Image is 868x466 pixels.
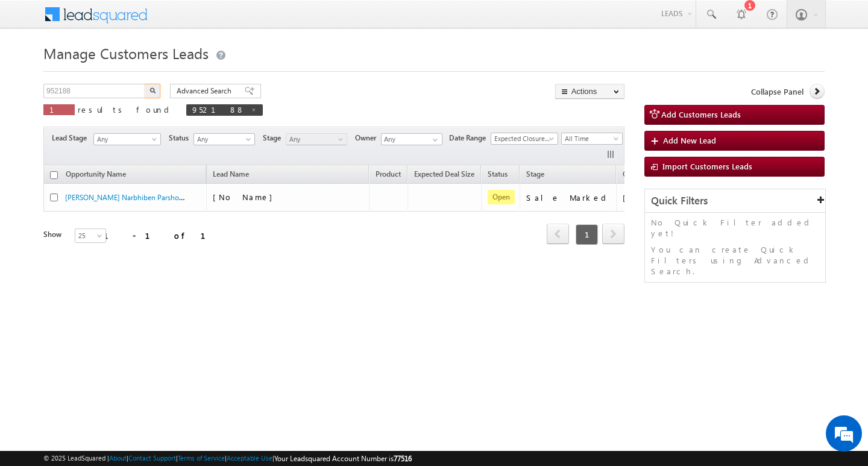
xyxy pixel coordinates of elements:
[526,192,611,203] div: Sale Marked
[426,134,441,146] a: Show All Items
[663,135,716,145] span: Add New Lead
[65,192,193,202] a: [PERSON_NAME] Narbhiben Parshottam
[43,453,412,464] span: © 2025 LeadSquared | | | | |
[576,224,598,245] span: 1
[449,133,491,143] span: Date Range
[623,169,644,178] span: Owner
[751,86,804,97] span: Collapse Panel
[491,133,554,144] span: Expected Closure Date
[149,87,156,93] img: Search
[49,104,69,115] span: 1
[207,168,255,183] span: Lead Name
[286,133,347,145] a: Any
[520,168,550,183] a: Stage
[645,189,825,213] div: Quick Filters
[547,225,569,244] a: prev
[66,169,126,178] span: Opportunity Name
[178,454,225,462] a: Terms of Service
[555,84,624,99] button: Actions
[482,168,514,183] a: Status
[128,454,176,462] a: Contact Support
[50,171,58,179] input: Check all records
[104,228,220,242] div: 1 - 1 of 1
[78,104,174,115] span: results found
[194,134,251,145] span: Any
[60,168,132,183] a: Opportunity Name
[376,169,401,178] span: Product
[526,169,544,178] span: Stage
[651,217,819,239] p: No Quick Filter added yet!
[75,230,107,241] span: 25
[169,133,193,143] span: Status
[394,454,412,463] span: 77516
[562,133,619,144] span: All Time
[94,134,157,145] span: Any
[193,133,255,145] a: Any
[414,169,474,178] span: Expected Deal Size
[547,224,569,244] span: prev
[661,109,741,119] span: Add Customers Leads
[491,133,558,145] a: Expected Closure Date
[381,133,442,145] input: Type to Search
[43,43,209,63] span: Manage Customers Leads
[286,134,344,145] span: Any
[177,86,235,96] span: Advanced Search
[93,133,161,145] a: Any
[43,229,65,240] div: Show
[623,192,702,203] div: [PERSON_NAME]
[75,228,106,243] a: 25
[561,133,623,145] a: All Time
[355,133,381,143] span: Owner
[52,133,92,143] span: Lead Stage
[408,168,480,183] a: Expected Deal Size
[213,192,278,202] span: [No Name]
[192,104,245,115] span: 952188
[227,454,272,462] a: Acceptable Use
[263,133,286,143] span: Stage
[488,190,515,204] span: Open
[109,454,127,462] a: About
[602,224,624,244] span: next
[274,454,412,463] span: Your Leadsquared Account Number is
[602,225,624,244] a: next
[651,244,819,277] p: You can create Quick Filters using Advanced Search.
[662,161,752,171] span: Import Customers Leads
